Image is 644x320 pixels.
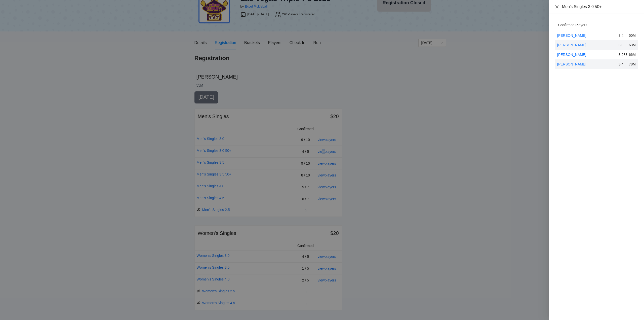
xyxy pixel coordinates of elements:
[628,61,636,67] div: 78M
[557,53,586,57] a: [PERSON_NAME]
[619,33,626,38] div: 3.4
[557,62,586,66] a: [PERSON_NAME]
[555,5,559,9] span: close
[619,42,626,48] div: 3.0
[562,4,638,10] div: Men's Singles 3.0 50+
[557,33,586,38] a: [PERSON_NAME]
[555,5,559,9] button: Close
[557,43,586,47] a: [PERSON_NAME]
[619,61,626,67] div: 3.4
[558,20,635,30] div: Confirmed Players
[628,52,636,57] div: 66M
[619,52,626,57] div: 3.283
[628,33,636,38] div: 50M
[628,42,636,48] div: 63M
